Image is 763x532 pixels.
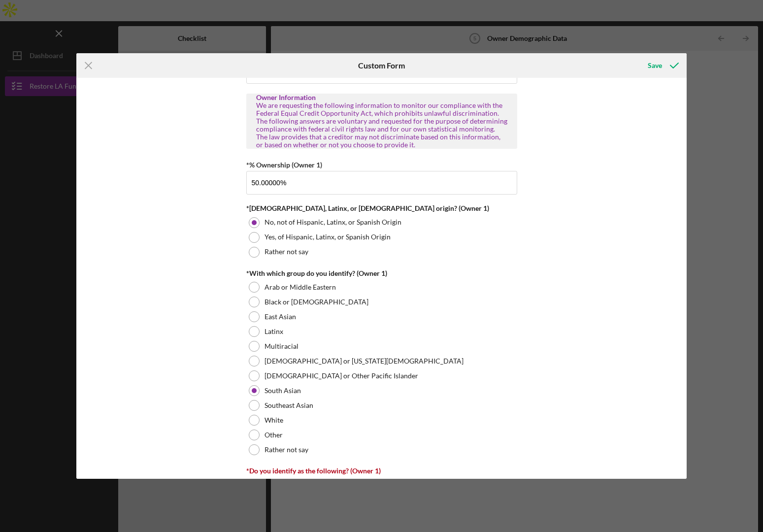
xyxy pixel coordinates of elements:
[246,467,517,475] div: *Do you identify as the following? (Owner 1)
[265,283,336,291] label: Arab or Middle Eastern
[265,248,308,256] label: Rather not say
[265,313,296,321] label: East Asian
[265,416,283,424] label: White
[265,446,308,454] label: Rather not say
[246,204,517,212] div: *[DEMOGRAPHIC_DATA], Latinx, or [DEMOGRAPHIC_DATA] origin? (Owner 1)
[265,328,283,335] label: Latinx
[638,56,687,75] button: Save
[246,269,517,277] div: *With which group do you identify? (Owner 1)
[246,161,322,169] label: *% Ownership (Owner 1)
[265,298,368,306] label: Black or [DEMOGRAPHIC_DATA]
[265,342,299,350] label: Multiracial
[265,431,283,439] label: Other
[265,357,464,365] label: [DEMOGRAPHIC_DATA] or [US_STATE][DEMOGRAPHIC_DATA]
[265,233,391,241] label: Yes, of Hispanic, Latinx, or Spanish Origin
[265,372,418,380] label: [DEMOGRAPHIC_DATA] or Other Pacific Islander
[265,218,401,226] label: No, not of Hispanic, Latinx, or Spanish Origin
[648,56,662,75] div: Save
[256,101,507,149] div: We are requesting the following information to monitor our compliance with the Federal Equal Cred...
[256,94,507,101] div: Owner Information
[265,401,313,409] label: Southeast Asian
[358,61,405,70] h6: Custom Form
[265,387,301,395] label: South Asian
